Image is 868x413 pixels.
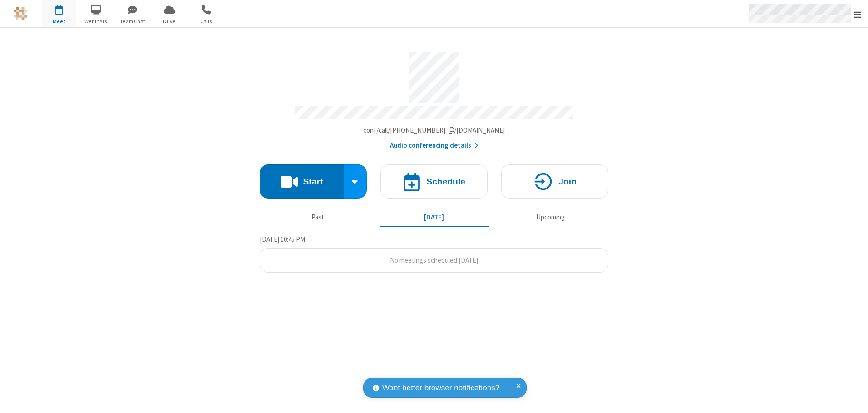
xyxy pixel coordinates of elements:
[14,7,27,20] img: QA Selenium DO NOT DELETE OR CHANGE
[380,209,489,226] button: [DATE]
[380,164,488,199] button: Schedule
[42,17,76,25] span: Meet
[116,17,150,25] span: Team Chat
[79,17,113,25] span: Webinars
[303,177,323,186] h4: Start
[363,125,505,136] button: Copy my meeting room linkCopy my meeting room link
[153,17,187,25] span: Drive
[496,209,605,226] button: Upcoming
[263,209,373,226] button: Past
[363,126,505,134] span: Copy my meeting room link
[260,164,344,199] button: Start
[344,164,367,199] div: Start conference options
[260,45,608,151] section: Account details
[501,164,608,199] button: Join
[260,234,608,273] section: Today's Meetings
[426,177,465,186] h4: Schedule
[260,235,305,244] span: [DATE] 10:45 PM
[390,256,478,264] span: No meetings scheduled [DATE]
[558,177,577,186] h4: Join
[390,140,478,151] button: Audio conferencing details
[382,382,499,394] span: Want better browser notifications?
[189,17,223,25] span: Calls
